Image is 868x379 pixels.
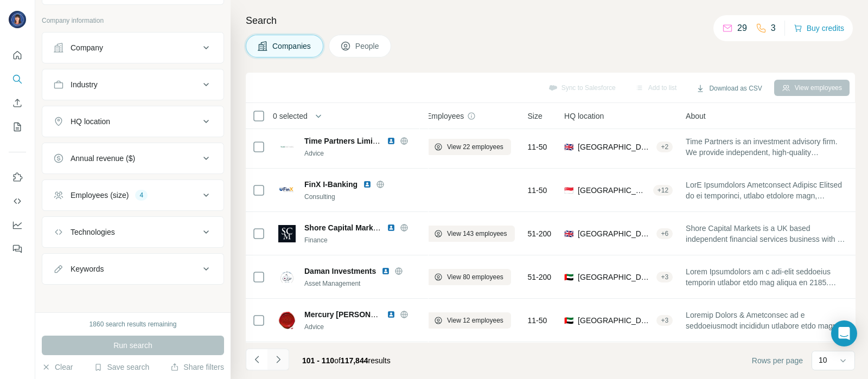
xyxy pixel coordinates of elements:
span: [GEOGRAPHIC_DATA], [GEOGRAPHIC_DATA] [578,315,652,326]
span: [GEOGRAPHIC_DATA], [GEOGRAPHIC_DATA] [578,272,652,282]
button: Clear [42,362,73,372]
span: People [355,41,380,52]
button: Company [42,35,224,61]
button: Enrich CSV [9,93,26,113]
span: View 22 employees [447,142,503,152]
img: Logo of Shore Capital Markets [278,225,296,242]
div: Consulting [304,192,422,202]
div: + 12 [653,185,673,195]
button: View 80 employees [426,269,511,285]
button: Annual revenue ($) [42,145,224,171]
div: Company [71,42,103,53]
button: Buy credits [794,21,844,36]
button: Use Surfe API [9,191,26,211]
button: My lists [9,117,26,137]
p: 3 [771,22,776,35]
div: Open Intercom Messenger [831,320,857,346]
span: View 12 employees [447,316,503,325]
span: Time Partners is an investment advisory firm. We provide independent, high-quality investment and... [686,136,846,158]
span: [GEOGRAPHIC_DATA], [GEOGRAPHIC_DATA] [578,142,652,152]
span: Shore Capital Markets [304,223,384,232]
span: FinX I-Banking [304,179,358,190]
span: 🇸🇬 [564,185,573,196]
img: LinkedIn logo [381,267,390,275]
span: results [302,356,391,365]
img: Logo of Mercury Hamlin AND Associates [278,312,296,329]
img: LinkedIn logo [387,223,395,232]
p: Company information [42,16,224,25]
span: [GEOGRAPHIC_DATA], [GEOGRAPHIC_DATA]|[GEOGRAPHIC_DATA]|[GEOGRAPHIC_DATA] ([GEOGRAPHIC_DATA])|[GEO... [578,228,652,239]
div: Advice [304,149,422,158]
span: HQ location [564,111,604,121]
button: Save search [94,362,149,372]
img: LinkedIn logo [387,137,395,145]
span: 11-50 [528,142,547,152]
button: Quick start [9,46,26,65]
span: View 143 employees [447,229,507,239]
img: Avatar [9,11,26,28]
div: Asset Management [304,279,422,288]
div: Keywords [71,264,104,274]
img: Logo of Time Partners Limited [278,138,296,156]
button: Industry [42,72,224,98]
div: Technologies [71,227,115,237]
span: 117,844 [341,356,368,365]
span: 0 selected [273,111,308,121]
div: 1860 search results remaining [90,319,177,329]
div: Employees (size) [71,190,129,201]
img: Logo of FinX I-Banking [278,182,296,199]
h4: Search [246,13,855,28]
button: Feedback [9,239,26,259]
span: Lorem Ipsumdolors am c adi-elit seddoeius temporin utlabor etdo mag aliqua en 2185. Admin ven qui... [686,266,846,288]
button: Technologies [42,219,224,245]
span: 🇬🇧 [564,142,573,152]
span: Rows per page [752,355,803,366]
span: Loremip Dolors & Ametconsec ad e seddoeiusmodt incididun utlabore etdo magn a enimad minimven qui... [686,310,846,331]
button: Keywords [42,256,224,282]
button: View 12 employees [426,312,511,329]
span: [GEOGRAPHIC_DATA], Central [578,185,649,196]
div: HQ location [71,116,110,127]
img: LinkedIn logo [363,180,372,189]
span: 🇬🇧 [564,228,573,239]
span: 51-200 [528,228,552,239]
span: 51-200 [528,272,552,282]
div: 4 [135,190,148,200]
span: Mercury [PERSON_NAME] AND Associates [304,310,460,319]
div: Advice [304,322,422,332]
div: + 3 [656,272,673,282]
img: Logo of Daman Investments [278,268,296,286]
span: 11-50 [528,185,547,196]
span: Time Partners Limited [304,137,384,145]
div: Finance [304,235,422,245]
p: 29 [737,22,747,35]
button: Share filters [170,362,224,372]
span: of [334,356,341,365]
button: Employees (size)4 [42,182,224,208]
button: View 143 employees [426,226,515,242]
button: Dashboard [9,215,26,235]
button: Download as CSV [688,80,769,97]
div: + 6 [656,229,673,239]
button: Navigate to next page [267,349,289,370]
button: Navigate to previous page [246,349,267,370]
span: About [686,111,706,121]
button: Use Surfe on LinkedIn [9,168,26,187]
div: + 2 [656,142,673,152]
button: Search [9,69,26,89]
button: HQ location [42,108,224,134]
span: Size [528,111,542,121]
p: 10 [819,355,827,365]
div: Annual revenue ($) [71,153,135,164]
span: Employees [426,111,464,121]
span: Companies [272,41,312,52]
span: Shore Capital Markets is a UK based independent financial services business with a very successfu... [686,223,846,245]
span: 11-50 [528,315,547,326]
span: 🇦🇪 [564,315,573,326]
div: Industry [71,79,98,90]
img: LinkedIn logo [387,310,395,319]
span: 101 - 110 [302,356,334,365]
span: View 80 employees [447,272,503,282]
span: 🇦🇪 [564,272,573,282]
span: LorE Ipsumdolors Ametconsect Adipisc Elitsed do ei temporinci, utlabo etdolore magn, aliquaeni a ... [686,179,846,201]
